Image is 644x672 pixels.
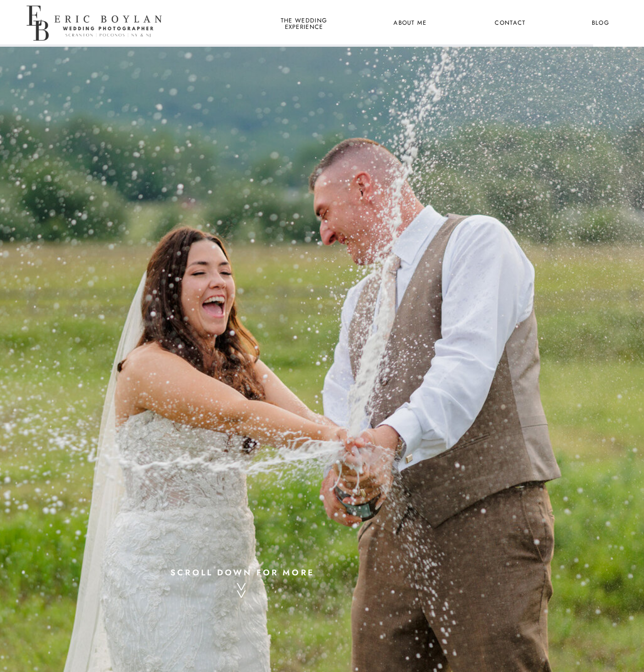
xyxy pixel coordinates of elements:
[493,17,527,29] a: Contact
[584,17,617,29] a: Blog
[163,565,322,578] a: scroll down for more
[279,17,329,29] a: the wedding experience
[388,17,432,29] a: About Me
